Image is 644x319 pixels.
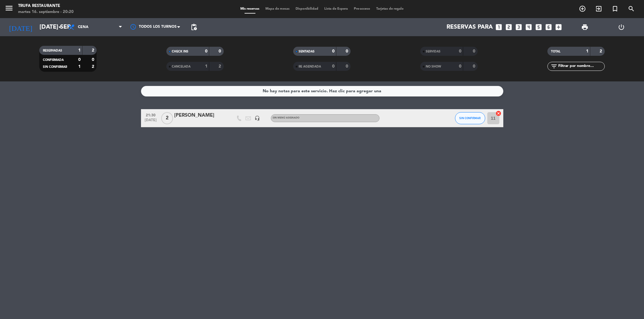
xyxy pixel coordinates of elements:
span: print [581,24,588,31]
span: TOTAL [551,50,560,53]
i: looks_6 [545,23,553,31]
span: Cena [78,25,88,29]
i: turned_in_not [611,5,619,12]
strong: 2 [219,64,222,68]
span: RE AGENDADA [299,65,321,68]
strong: 1 [78,65,81,69]
button: menu [5,4,14,15]
strong: 0 [332,64,335,68]
i: filter_list [550,63,558,70]
span: RESERVADAS [43,49,62,52]
span: Mapa de mesas [262,7,293,11]
i: add_circle_outline [579,5,586,12]
span: CANCELADA [172,65,191,68]
strong: 0 [459,64,461,68]
span: Mis reservas [237,7,262,11]
span: SIN CONFIRMAR [43,65,67,68]
i: looks_4 [525,23,533,31]
span: Pre-acceso [351,7,373,11]
i: arrow_drop_down [56,24,63,31]
strong: 0 [205,49,207,53]
strong: 1 [205,64,207,68]
strong: 0 [473,64,476,68]
strong: 0 [473,49,476,53]
span: Reservas para [447,24,493,31]
i: add_box [555,23,562,31]
span: NO SHOW [426,65,441,68]
span: CHECK INS [172,50,188,53]
strong: 0 [332,49,335,53]
i: looks_one [495,23,503,31]
strong: 2 [92,48,95,52]
i: power_settings_new [618,24,625,31]
strong: 0 [346,49,349,53]
span: Tarjetas de regalo [373,7,407,11]
span: CONFIRMADA [43,58,64,62]
button: SIN CONFIRMAR [455,112,485,124]
i: looks_two [505,23,513,31]
span: Lista de Espera [321,7,351,11]
strong: 0 [459,49,461,53]
span: SERVIDAS [426,50,441,53]
i: looks_5 [535,23,543,31]
strong: 1 [78,48,81,52]
i: exit_to_app [595,5,602,12]
i: [DATE] [5,21,37,34]
strong: 2 [92,65,95,69]
div: [PERSON_NAME] [174,112,226,119]
strong: 0 [346,64,349,68]
div: No hay notas para este servicio. Haz clic para agregar una [263,88,381,95]
strong: 2 [600,49,603,53]
strong: 0 [219,49,222,53]
i: looks_3 [515,23,523,31]
span: [DATE] [143,118,158,125]
span: Disponibilidad [293,7,321,11]
i: menu [5,4,14,13]
div: Trufa Restaurante [18,3,74,9]
span: 21:30 [143,111,158,118]
strong: 0 [92,58,95,62]
strong: 1 [586,49,588,53]
strong: 0 [78,58,81,62]
span: SENTADAS [299,50,315,53]
span: pending_actions [190,24,197,31]
span: 2 [161,112,173,124]
i: cancel [495,110,501,116]
input: Filtrar por nombre... [558,63,604,70]
div: martes 16. septiembre - 20:20 [18,9,74,15]
span: Sin menú asignado [273,117,300,119]
div: LOG OUT [603,18,639,36]
i: search [628,5,635,12]
span: SIN CONFIRMAR [459,116,481,120]
i: headset_mic [255,115,260,121]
